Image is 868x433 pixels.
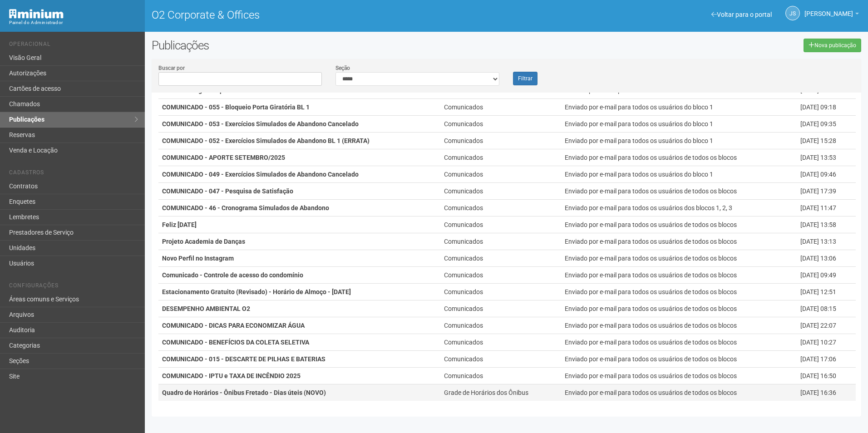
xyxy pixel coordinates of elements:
[561,233,797,250] td: Enviado por e-mail para todos os usuários de todos os blocos
[162,120,359,128] strong: COMUNICADO - 053 - Exercícios Simulados de Abandono Cancelado
[561,99,797,116] td: Enviado por e-mail para todos os usuários do bloco 1
[797,250,856,267] td: [DATE] 13:06
[440,351,561,368] td: Comunicados
[162,171,359,178] strong: COMUNICADO - 049 - Exercícios Simulados de Abandono Cancelado
[797,166,856,183] td: [DATE] 09:46
[9,169,138,179] li: Cadastros
[440,233,561,250] td: Comunicados
[561,267,797,284] td: Enviado por e-mail para todos os usuários de todos os blocos
[162,187,293,195] strong: COMUNICADO - 047 - Pesquisa de Satisfação
[561,300,797,317] td: Enviado por e-mail para todos os usuários de todos os blocos
[440,250,561,267] td: Comunicados
[561,133,797,149] td: Enviado por e-mail para todos os usuários do bloco 1
[162,355,325,363] strong: COMUNICADO - 015 - DESCARTE DE PILHAS E BATERIAS
[797,351,856,368] td: [DATE] 17:06
[797,317,856,334] td: [DATE] 22:07
[804,39,861,52] a: Nova publicação
[797,183,856,200] td: [DATE] 17:39
[335,64,350,72] label: Seção
[440,300,561,317] td: Comunicados
[9,282,138,292] li: Configurações
[797,300,856,317] td: [DATE] 08:15
[797,149,856,166] td: [DATE] 13:53
[9,9,64,19] img: Minium
[152,39,439,52] h2: Publicações
[162,221,197,228] strong: Feliz [DATE]
[162,154,285,161] strong: COMUNICADO - APORTE SETEMBRO/2025
[561,334,797,351] td: Enviado por e-mail para todos os usuários de todos os blocos
[711,11,772,18] a: Voltar para o portal
[561,183,797,200] td: Enviado por e-mail para todos os usuários de todos os blocos
[797,267,856,284] td: [DATE] 09:49
[440,384,561,401] td: Grade de Horários dos Ônibus
[797,116,856,133] td: [DATE] 09:35
[797,368,856,384] td: [DATE] 16:50
[785,6,800,20] a: JS
[440,183,561,200] td: Comunicados
[797,133,856,149] td: [DATE] 15:28
[797,233,856,250] td: [DATE] 13:13
[797,284,856,300] td: [DATE] 12:51
[162,322,305,329] strong: COMUNICADO - DICAS PARA ECONOMIZAR ÁGUA
[158,64,185,72] label: Buscar por
[440,200,561,216] td: Comunicados
[162,288,351,295] strong: Estacionamento Gratuito (Revisado) - Horário de Almoço - [DATE]
[797,334,856,351] td: [DATE] 10:27
[804,11,859,19] a: [PERSON_NAME]
[162,103,310,111] strong: COMUNICADO - 055 - Bloqueio Porta Giratória BL 1
[440,166,561,183] td: Comunicados
[561,351,797,368] td: Enviado por e-mail para todos os usuários de todos os blocos
[162,255,234,262] strong: Novo Perfil no Instagram
[440,284,561,300] td: Comunicados
[561,384,797,401] td: Enviado por e-mail para todos os usuários de todos os blocos
[561,368,797,384] td: Enviado por e-mail para todos os usuários de todos os blocos
[440,133,561,149] td: Comunicados
[561,284,797,300] td: Enviado por e-mail para todos os usuários de todos os blocos
[797,216,856,233] td: [DATE] 13:58
[440,368,561,384] td: Comunicados
[162,271,303,279] strong: Comunicado - Controle de acesso do condomínio
[561,250,797,267] td: Enviado por e-mail para todos os usuários de todos os blocos
[440,116,561,133] td: Comunicados
[561,116,797,133] td: Enviado por e-mail para todos os usuários do bloco 1
[440,99,561,116] td: Comunicados
[162,389,326,396] strong: Quadro de Horários - Ônibus Fretado - Dias úteis (NOVO)
[561,216,797,233] td: Enviado por e-mail para todos os usuários de todos os blocos
[797,384,856,401] td: [DATE] 16:36
[513,72,538,85] button: Filtrar
[9,41,138,50] li: Operacional
[162,339,309,346] strong: COMUNICADO - BENEFÍCIOS DA COLETA SELETIVA
[162,238,245,245] strong: Projeto Academia de Danças
[561,200,797,216] td: Enviado por e-mail para todos os usuários dos blocos 1, 2, 3
[440,317,561,334] td: Comunicados
[152,9,500,21] h1: O2 Corporate & Offices
[440,149,561,166] td: Comunicados
[440,267,561,284] td: Comunicados
[440,334,561,351] td: Comunicados
[9,19,138,27] div: Painel do Administrador
[561,317,797,334] td: Enviado por e-mail para todos os usuários de todos os blocos
[804,1,853,17] span: Jeferson Souza
[561,166,797,183] td: Enviado por e-mail para todos os usuários do bloco 1
[162,137,370,144] strong: COMUNICADO - 052 - Exercícios Simulados de Abandono BL 1 (ERRATA)
[440,216,561,233] td: Comunicados
[162,372,301,379] strong: COMUNICADO - IPTU e TAXA DE INCÊNDIO 2025
[797,200,856,216] td: [DATE] 11:47
[561,149,797,166] td: Enviado por e-mail para todos os usuários de todos os blocos
[162,305,250,312] strong: DESEMPENHO AMBIENTAL O2
[797,99,856,116] td: [DATE] 09:18
[162,204,329,212] strong: COMUNICADO - 46 - Cronograma Simulados de Abandono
